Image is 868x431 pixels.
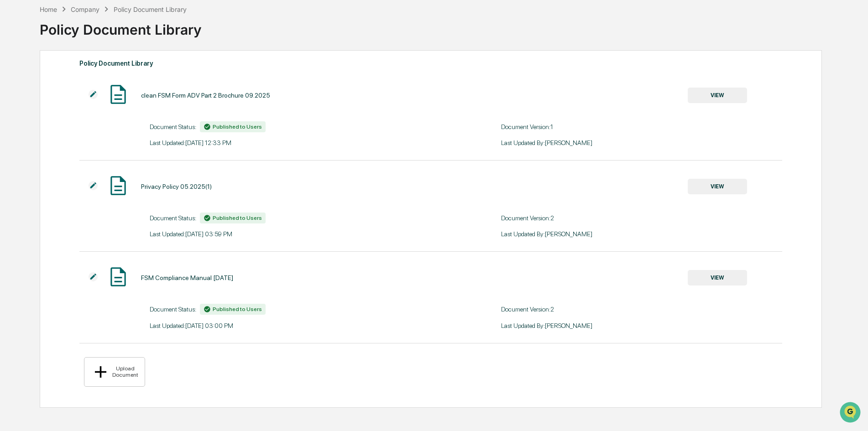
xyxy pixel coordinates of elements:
span: • [76,124,79,131]
img: 1746055101610-c473b297-6a78-478c-a979-82029cc54cd1 [18,125,26,132]
div: Last Updated: [DATE] 12:33 PM [150,139,431,146]
div: 🔎 [9,180,16,187]
div: Document Version: 2 [501,214,782,222]
a: Powered byPylon [64,201,110,208]
div: Document Version: 1 [501,123,782,130]
div: clean FSM Form ADV Part 2 Brochure 09.2025 [141,92,270,99]
img: Document Icon [107,265,130,288]
div: Document Status: [150,304,431,315]
div: Last Updated By: [PERSON_NAME] [501,230,782,238]
div: 🗄️ [66,163,73,170]
div: Policy Document Library [40,14,821,38]
div: Upload Document [110,365,138,378]
span: Pylon [91,202,110,208]
button: VIEW [688,270,747,286]
span: [DATE] [81,124,99,131]
div: Privacy Policy 05.2025(1) [141,183,212,190]
button: VIEW [688,88,747,103]
button: VIEW [688,179,747,194]
img: Cameron Burns [9,115,24,130]
img: Additional Document Icon [89,272,98,281]
button: See all [141,99,166,110]
div: Past conversations [9,101,61,109]
div: 🖐️ [9,163,16,170]
span: Published to Users [213,215,262,221]
iframe: Open customer support [839,401,863,426]
div: Document Status: [150,213,431,223]
div: Document Status: [150,121,431,132]
div: Last Updated By: [PERSON_NAME] [501,139,782,146]
div: Last Updated: [DATE] 03:59 PM [150,230,431,238]
span: Preclearance [18,162,59,171]
span: [PERSON_NAME] [28,124,74,131]
button: Start new chat [155,73,166,83]
div: Policy Document Library [79,57,783,69]
img: Document Icon [107,83,130,106]
a: 🗄️Attestations [63,158,117,175]
a: 🖐️Preclearance [5,158,63,175]
div: FSM Compliance Manual [DATE] [141,274,233,281]
div: We're available if you need us! [31,79,115,86]
div: Home [40,5,57,13]
img: Additional Document Icon [89,181,98,190]
div: Policy Document Library [114,5,187,13]
div: Last Updated: [DATE] 03:00 PM [150,322,431,329]
span: Published to Users [213,124,262,130]
div: Document Version: 2 [501,306,782,313]
div: Last Updated By: [PERSON_NAME] [501,322,782,329]
a: 🔎Data Lookup [5,176,61,192]
div: Company [71,5,99,13]
img: Document Icon [107,174,130,197]
span: Attestations [75,162,113,171]
p: How can we help? [9,19,166,34]
button: Upload Document [84,357,145,387]
img: Additional Document Icon [89,90,98,99]
img: 1746055101610-c473b297-6a78-478c-a979-82029cc54cd1 [9,70,26,86]
span: Data Lookup [18,179,58,188]
span: Published to Users [213,306,262,312]
div: Start new chat [31,70,150,79]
